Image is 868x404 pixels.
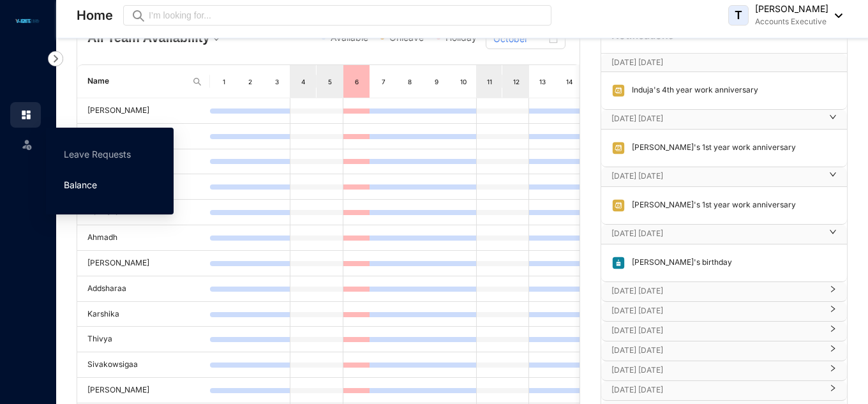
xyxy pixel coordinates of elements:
[611,324,821,337] p: [DATE] [DATE]
[601,361,847,380] div: [DATE] [DATE]
[511,75,521,88] div: 12
[611,256,625,270] img: birthday.63217d55a54455b51415ef6ca9a78895.svg
[77,98,210,124] td: [PERSON_NAME]
[829,370,837,372] span: right
[10,102,41,128] li: Home
[828,13,842,18] img: dropdown-black.8e83cc76930a90b1a4fdb6d089b7bf3a.svg
[829,350,837,352] span: right
[625,141,796,155] p: [PERSON_NAME]'s 1st year work anniversary
[20,138,33,151] img: leave-unselected.2934df6273408c3f84d9.svg
[625,198,796,213] p: [PERSON_NAME]'s 1st year work anniversary
[601,54,847,71] div: [DATE] [DATE][DATE]
[192,77,202,87] img: search.8ce656024d3affaeffe32e5b30621cb7.svg
[77,225,210,251] td: Ahmadh
[64,149,131,160] a: Leave Requests
[378,75,389,88] div: 7
[611,141,625,155] img: anniversary.d4fa1ee0abd6497b2d89d817e415bd57.svg
[149,8,544,22] input: I’m looking for...
[77,124,210,149] td: V-Ignite (PVT) Ltd
[601,381,847,400] div: [DATE] [DATE]
[625,256,732,270] p: [PERSON_NAME]'s birthday
[325,75,335,88] div: 5
[601,322,847,341] div: [DATE] [DATE]
[537,75,548,88] div: 13
[13,17,41,25] img: logo
[829,310,837,313] span: right
[611,285,821,297] p: [DATE] [DATE]
[611,56,812,69] p: [DATE] [DATE]
[431,75,442,88] div: 9
[48,51,63,66] img: nav-icon-right.af6afadce00d159da59955279c43614e.svg
[755,15,828,28] p: Accounts Executive
[77,251,210,276] td: [PERSON_NAME]
[20,109,32,121] img: home.c6720e0a13eba0172344.svg
[601,282,847,301] div: [DATE] [DATE]
[611,364,821,377] p: [DATE] [DATE]
[352,75,362,88] div: 6
[829,330,837,333] span: right
[611,384,821,396] p: [DATE] [DATE]
[458,75,468,88] div: 10
[210,33,223,45] img: dropdown.780994ddfa97fca24b89f58b1de131fa.svg
[601,110,847,129] div: [DATE] [DATE]
[601,167,847,186] div: [DATE] [DATE]
[272,75,282,88] div: 3
[77,276,210,302] td: Addsharaa
[87,75,187,87] span: Name
[735,10,742,21] span: T
[601,225,847,244] div: [DATE] [DATE]
[298,75,308,88] div: 4
[77,6,113,24] p: Home
[77,378,210,403] td: [PERSON_NAME]
[564,75,574,88] div: 14
[611,84,625,98] img: anniversary.d4fa1ee0abd6497b2d89d817e415bd57.svg
[601,341,847,361] div: [DATE] [DATE]
[611,198,625,213] img: anniversary.d4fa1ee0abd6497b2d89d817e415bd57.svg
[829,118,837,121] span: right
[611,344,821,357] p: [DATE] [DATE]
[611,112,821,125] p: [DATE] [DATE]
[601,302,847,321] div: [DATE] [DATE]
[829,290,837,293] span: right
[77,327,210,352] td: Thivya
[219,75,229,88] div: 1
[611,304,821,317] p: [DATE] [DATE]
[755,3,828,15] p: [PERSON_NAME]
[484,75,495,88] div: 11
[493,32,546,46] input: Select month
[829,233,837,236] span: right
[77,352,210,378] td: Sivakowsigaa
[611,227,821,240] p: [DATE] [DATE]
[625,84,758,98] p: Induja's 4th year work anniversary
[611,170,821,183] p: [DATE] [DATE]
[245,75,255,88] div: 2
[829,389,837,392] span: right
[829,176,837,178] span: right
[64,179,97,190] a: Balance
[405,75,415,88] div: 8
[77,302,210,327] td: Karshika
